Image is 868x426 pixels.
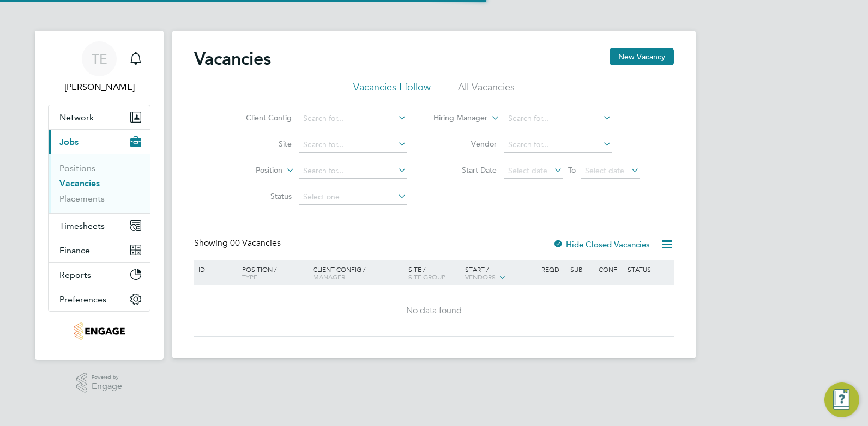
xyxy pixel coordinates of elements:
div: Status [625,260,672,278]
a: Powered byEngage [76,373,123,393]
a: Go to home page [48,322,150,340]
label: Vendor [434,139,497,149]
span: Finance [59,245,90,255]
button: New Vacancy [610,48,674,65]
span: 00 Vacancies [230,238,281,248]
label: Site [229,139,292,149]
a: Vacancies [59,178,100,188]
button: Timesheets [49,214,150,238]
li: All Vacancies [458,81,515,100]
input: Search for... [504,137,612,153]
span: Preferences [59,294,106,305]
div: Conf [596,260,624,278]
span: Network [59,112,94,123]
div: No data found [196,305,672,317]
label: Position [220,165,282,176]
div: Client Config / [310,260,406,286]
div: Showing [194,238,283,249]
span: Jobs [59,137,79,147]
a: TE[PERSON_NAME] [48,41,150,94]
input: Select one [299,190,407,205]
label: Hiring Manager [425,113,487,124]
label: Hide Closed Vacancies [553,239,650,249]
button: Network [49,105,150,129]
button: Finance [49,238,150,262]
input: Search for... [504,111,612,126]
input: Search for... [299,111,407,126]
span: Tom Ellis [48,81,150,94]
button: Reports [49,263,150,287]
span: Powered by [92,373,122,382]
span: Engage [92,382,122,391]
input: Search for... [299,137,407,153]
span: Manager [313,272,345,281]
span: Vendors [465,272,496,281]
div: Start / [462,260,539,287]
label: Status [229,191,292,201]
span: Type [242,272,257,281]
input: Search for... [299,163,407,179]
li: Vacancies I follow [353,81,431,100]
label: Client Config [229,113,292,123]
nav: Main navigation [35,31,164,360]
div: Jobs [49,154,150,213]
button: Preferences [49,287,150,311]
div: Site / [406,260,463,286]
div: Reqd [539,260,567,278]
img: jjfox-logo-retina.png [74,322,124,340]
label: Start Date [434,165,497,175]
span: Timesheets [59,221,105,231]
span: Reports [59,270,91,280]
span: To [565,163,579,177]
span: Select date [508,166,547,175]
span: Site Group [408,272,445,281]
a: Positions [59,163,95,173]
div: Position / [234,260,310,286]
span: Select date [585,166,624,175]
span: TE [92,52,107,66]
div: ID [196,260,234,278]
h2: Vacancies [194,48,271,70]
button: Engage Resource Center [824,382,859,417]
div: Sub [568,260,596,278]
a: Placements [59,193,105,204]
button: Jobs [49,130,150,154]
